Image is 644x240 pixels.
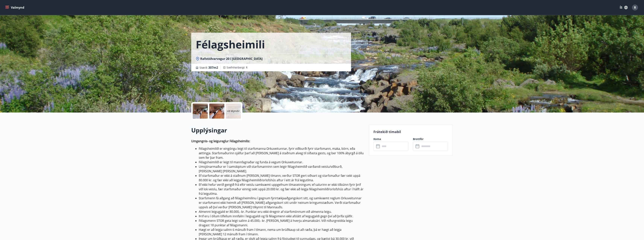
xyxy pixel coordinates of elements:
[227,109,240,113] p: +8 Myndir
[199,65,218,70] span: Stærð :
[413,137,448,141] label: Brottför
[373,129,448,134] p: Frátekið tímabil
[5,4,26,11] button: menu
[199,182,364,196] li: Ef ekki hefur verið gengið frá eftir veislu samkvæmt uppgefnum tímasetningum; ef salurinn er ekki...
[199,146,364,160] li: Félagsheimilið er eingöngu leigt til starfsmanna Orkuveitunnar, fyrir viðburði fyrir starfsmann, ...
[199,209,364,214] li: Almennt leigugjald er 80.000,- kr. Punktar eru ekki dregnir af starfsmönnum við almenna leigu.
[191,139,250,143] strong: Umgengnis- og leigureglur Félagsheimilis:
[373,137,409,141] label: Koma
[618,4,630,11] button: ÍS
[630,3,639,12] button: R
[208,65,218,70] span: 307 m2
[199,164,364,173] li: Umsjónarmaður er í samskiptum við starfsmanninn sem leigir félagsheimilið varðandi veislu/viðburð...
[196,37,265,51] h1: Félagsheimili
[199,227,364,236] li: Hægt er að leigja salinn 6 mánuði fram í tímann, nema um brúðkaup sé að ræða, þá er hægt að leigj...
[199,173,364,182] li: Ef starfsmaður er ekki á staðnum [PERSON_NAME] tímann, verður STOR gert viðvart og starfsmaður fæ...
[199,196,364,209] li: Starfsmenn fá aðgang að félagsheimilinu í gegnum fyrirtækjaaðgangskort sitt, og samkvæmt reglum O...
[200,57,262,61] span: Rafstöðvarvegur 20 í [GEOGRAPHIC_DATA]
[191,126,364,134] h2: Upplýsingar
[199,160,364,164] li: Félagsheimilið er leigt til mannfagnaðar og funda á vegum Orkuveitunnar.
[634,5,636,10] span: R
[199,214,364,218] li: Þrif eru í öllum tilfellum innifalin í leigugjaldi og fá félagsmenn ekki afslátt af leigugjaldi g...
[227,66,247,69] span: Svefnherbergi :
[246,66,247,69] span: 1
[199,218,364,227] li: Félagsmenn STOR geta leigt salinn á 45.000,- kr. [PERSON_NAME] á hverju almanaksári. Við niðurgre...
